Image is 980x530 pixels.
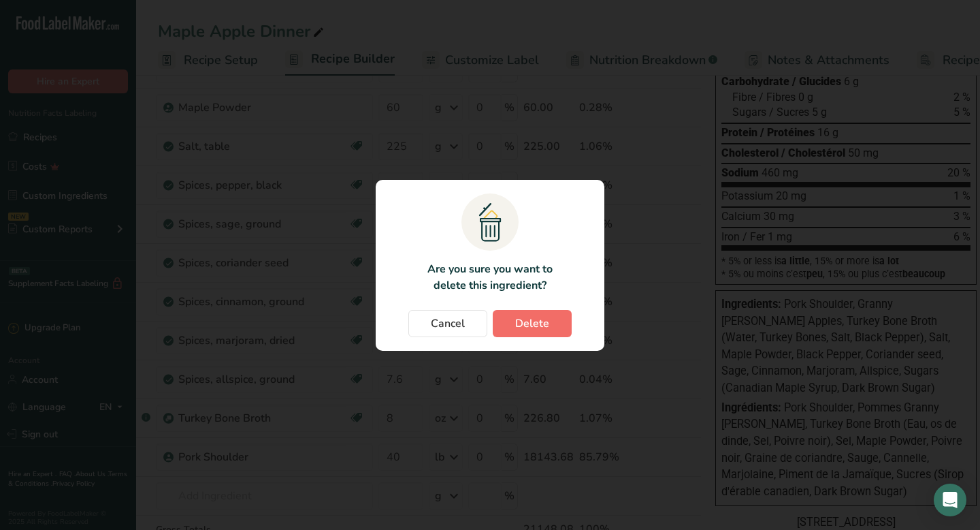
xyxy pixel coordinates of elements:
p: Are you sure you want to delete this ingredient? [419,261,560,294]
div: Open Intercom Messenger [934,484,966,516]
span: Delete [515,315,549,332]
button: Delete [493,310,572,337]
button: Cancel [408,310,487,337]
span: Cancel [431,315,465,332]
